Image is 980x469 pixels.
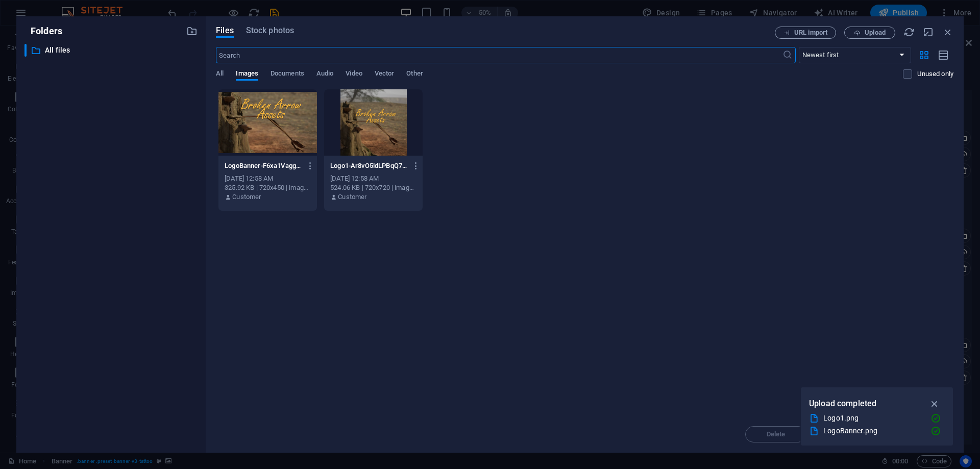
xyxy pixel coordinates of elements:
span: Documents [271,67,304,82]
i: Minimize [923,27,934,38]
span: Upload [865,30,886,36]
input: Search [216,47,782,63]
span: All [216,67,224,82]
p: Upload completed [809,397,876,410]
span: Stock photos [246,24,294,37]
button: URL import [775,27,836,39]
div: 325.92 KB | 720x450 | image/png [225,183,311,192]
div: [DATE] 12:58 AM [225,174,311,183]
span: Audio [316,67,333,82]
p: Folders [24,24,62,38]
div: Logo1.png [823,412,922,424]
span: Files [216,24,234,37]
span: URL import [794,30,827,36]
button: Upload [844,27,895,39]
i: Close [942,27,953,38]
p: Displays only files that are not in use on the website. Files added during this session can still... [917,69,953,79]
span: Video [346,67,362,82]
i: Reload [903,27,915,38]
p: Logo1-Ar8vO5ldLPBqQ7fa4En6cA.png [330,161,407,170]
div: 524.06 KB | 720x720 | image/png [330,183,416,192]
div: [DATE] 12:58 AM [330,174,416,183]
p: Customer [338,192,366,202]
div: ​ [24,44,27,57]
p: Customer [232,192,261,202]
p: LogoBanner-F6xa1VaggtrkaTgqZIb1uQ.png [225,161,301,170]
span: Other [406,67,423,82]
i: Create new folder [186,26,198,37]
div: LogoBanner.png [823,425,922,437]
span: Vector [375,67,395,82]
p: All files [45,44,179,56]
span: Images [236,67,258,82]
